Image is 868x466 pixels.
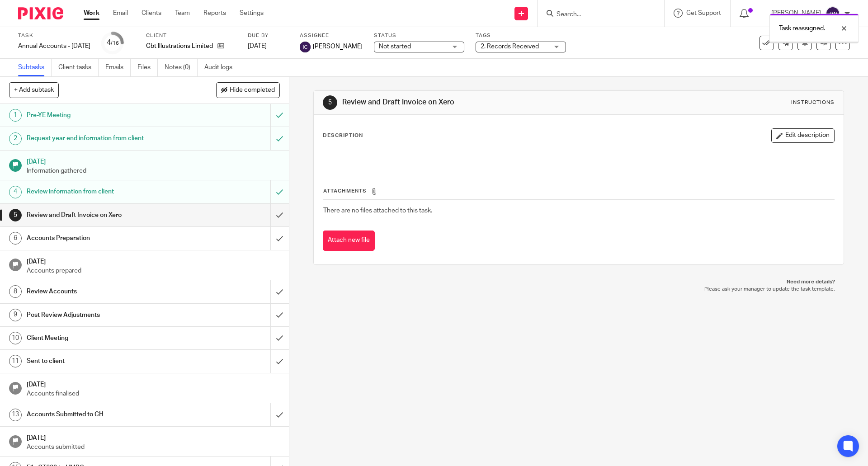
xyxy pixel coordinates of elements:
a: Emails [105,59,131,76]
a: Subtasks [18,59,52,76]
div: 5 [323,95,337,110]
div: 9 [9,309,22,321]
button: Edit description [771,128,835,143]
a: Team [175,9,190,18]
p: Accounts finalised [27,389,280,398]
div: Annual Accounts - July 2025 [18,42,90,51]
label: Client [146,32,236,39]
a: Work [84,9,99,18]
div: 13 [9,409,22,421]
h1: Sent to client [27,354,183,368]
p: Need more details? [322,278,835,286]
div: 11 [9,355,22,367]
p: Please ask your manager to update the task template. [322,286,835,293]
span: Attachments [323,188,367,193]
button: Attach new file [323,231,375,251]
p: Cbt Illustrations Limited [146,42,213,51]
img: svg%3E [826,6,840,21]
div: 6 [9,232,22,245]
span: There are no files attached to this task. [323,207,432,214]
button: + Add subtask [9,82,59,98]
h1: Review and Draft Invoice on Xero [27,208,183,222]
h1: Post Review Adjustments [27,308,183,322]
h1: Accounts Preparation [27,231,183,245]
span: [DATE] [248,43,267,49]
p: Information gathered [27,166,280,175]
div: 4 [107,38,119,48]
h1: Client Meeting [27,331,183,345]
h1: Review Accounts [27,285,183,298]
span: Hide completed [230,87,275,94]
p: Accounts submitted [27,442,280,452]
p: Description [323,132,363,139]
div: Instructions [791,99,835,106]
div: 2 [9,132,22,145]
label: Status [374,32,464,39]
h1: [DATE] [27,431,280,442]
h1: [DATE] [27,378,280,389]
label: Task [18,32,90,39]
h1: Request year end information from client [27,132,183,145]
a: Notes (0) [165,59,198,76]
span: Not started [379,43,411,50]
p: Task reassigned. [779,24,825,33]
img: svg%3E [300,42,311,52]
a: Reports [203,9,226,18]
small: /16 [111,41,119,46]
div: Annual Accounts - [DATE] [18,42,90,51]
div: 10 [9,332,22,344]
h1: Accounts Submitted to CH [27,408,183,421]
div: 4 [9,186,22,198]
a: Clients [142,9,161,18]
a: Audit logs [204,59,239,76]
a: Files [137,59,158,76]
span: 2. Records Received [481,43,539,50]
h1: Review information from client [27,185,183,198]
h1: [DATE] [27,155,280,166]
label: Assignee [300,32,363,39]
label: Due by [248,32,288,39]
p: Accounts prepared [27,266,280,275]
span: [PERSON_NAME] [313,42,363,51]
div: 5 [9,209,22,221]
h1: [DATE] [27,255,280,266]
a: Client tasks [58,59,99,76]
button: Hide completed [216,82,280,98]
a: Email [113,9,128,18]
div: 8 [9,285,22,298]
a: Settings [240,9,264,18]
h1: Review and Draft Invoice on Xero [342,98,598,107]
img: Pixie [18,7,63,19]
div: 1 [9,109,22,122]
h1: Pre-YE Meeting [27,108,183,122]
